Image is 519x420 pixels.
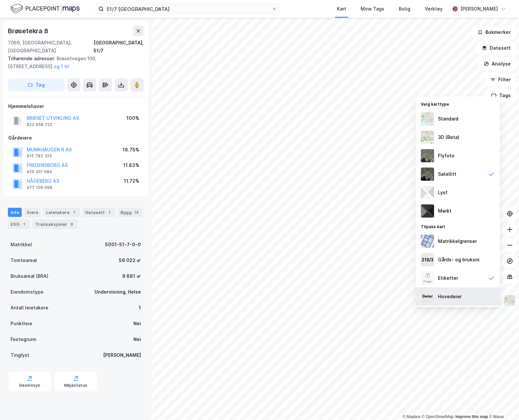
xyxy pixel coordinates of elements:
[11,272,48,280] div: Bruksareal (BRA)
[421,235,434,248] img: cadastreBorders.cfe08de4b5ddd52a10de.jpeg
[416,98,500,110] div: Velg karttype
[421,131,434,144] img: Z
[27,122,52,127] div: 823 958 722
[425,5,443,13] div: Verktøy
[438,207,451,215] div: Mørkt
[337,5,346,13] div: Kart
[11,304,48,312] div: Antall leietakere
[71,209,77,216] div: 1
[104,4,272,14] input: Søk på adresse, matrikkel, gårdeiere, leietakere eller personer
[438,189,448,197] div: Lyst
[485,73,516,86] button: Filter
[105,241,141,249] div: 5001-51-7-0-0
[402,414,421,419] a: Mapbox
[11,335,36,343] div: Festegrunn
[43,208,80,217] div: Leietakere
[133,335,141,343] div: Nei
[478,57,516,70] button: Analyse
[421,272,434,285] img: Z
[8,26,50,36] div: Brøsetekra 8
[83,208,115,217] div: Datasett
[486,388,519,420] iframe: Chat Widget
[455,414,488,419] a: Improve this map
[416,220,500,232] div: Tilpass kart
[124,177,139,185] div: 11.72%
[139,304,141,312] div: 1
[11,3,80,14] img: logo.f888ab2527a4732fd821a326f86c7f29.svg
[27,169,52,174] div: 929 301 684
[8,39,94,55] div: 7069, [GEOGRAPHIC_DATA], [GEOGRAPHIC_DATA]
[133,209,140,216] div: 14
[438,115,458,123] div: Standard
[460,5,498,13] div: [PERSON_NAME]
[123,146,139,154] div: 18.75%
[421,253,434,266] img: cadastreKeys.547ab17ec502f5a4ef2b.jpeg
[24,208,41,217] div: Eiere
[95,288,141,296] div: Undervisning, Helse
[399,5,410,13] div: Bolig
[472,26,516,39] button: Bokmerker
[11,351,29,359] div: Tinglyst
[118,208,143,217] div: Bygg
[11,241,32,249] div: Matrikkel
[8,78,65,92] button: Tag
[421,168,434,181] img: 9k=
[119,256,141,264] div: 59 022 ㎡
[438,170,456,178] div: Satellitt
[8,220,30,229] div: ESG
[504,294,516,307] img: Z
[361,5,384,13] div: Mine Tags
[421,290,434,303] img: majorOwner.b5e170eddb5c04bfeeff.jpeg
[438,293,462,301] div: Hovedeier
[422,414,454,419] a: OpenStreetMap
[8,208,22,217] div: Info
[476,41,516,55] button: Datasett
[486,89,516,102] button: Tags
[438,152,454,160] div: Flyfoto
[438,237,477,245] div: Matrikkelgrenser
[27,153,52,159] div: 915 783 325
[106,209,113,216] div: 1
[126,114,139,122] div: 100%
[11,256,37,264] div: Tomteareal
[11,288,43,296] div: Eiendomstype
[421,149,434,162] img: Z
[122,272,141,280] div: 9 881 ㎡
[27,185,52,190] div: 977 109 698
[421,186,434,199] img: luj3wr1y2y3+OchiMxRmMxRlscgabnMEmZ7DJGWxyBpucwSZnsMkZbHIGm5zBJmewyRlscgabnMEmZ7DJGWxyBpucwSZnsMkZ...
[8,102,143,110] div: Hjemmelshaver
[421,112,434,125] img: Z
[103,351,141,359] div: [PERSON_NAME]
[94,39,144,55] div: [GEOGRAPHIC_DATA], 51/7
[64,383,87,388] div: Miljøstatus
[421,204,434,218] img: nCdM7BzjoCAAAAAElFTkSuQmCC
[438,256,480,264] div: Gårds- og bruksnr.
[438,274,458,282] div: Etiketter
[33,220,78,229] div: Transaksjoner
[19,383,41,388] div: Geoinnsyn
[8,55,138,70] div: Brøsetvegen 100, [STREET_ADDRESS]
[438,133,459,141] div: 3D (Beta)
[8,56,57,61] span: Tilhørende adresser:
[8,134,143,142] div: Gårdeiere
[11,320,32,328] div: Punktleie
[133,320,141,328] div: Nei
[68,221,75,227] div: 8
[123,161,139,169] div: 11.83%
[21,221,27,227] div: 1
